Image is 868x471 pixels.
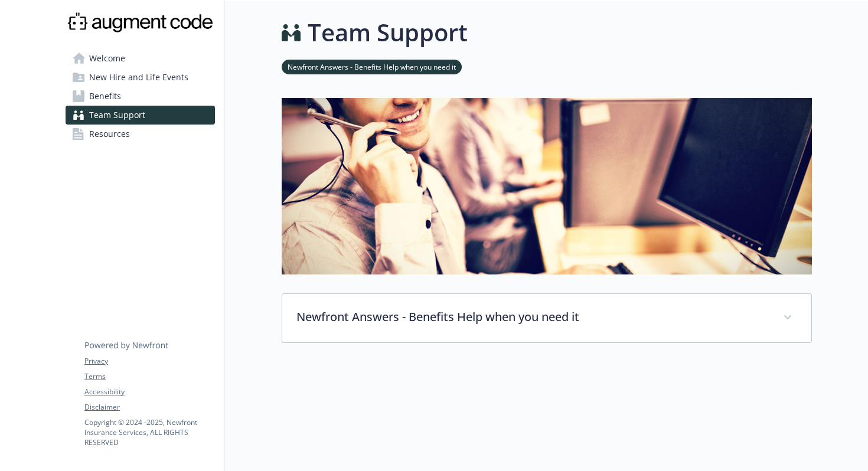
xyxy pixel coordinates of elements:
[84,371,214,382] a: Terms
[89,125,130,143] span: Resources
[84,387,214,397] a: Accessibility
[66,49,215,68] a: Welcome
[84,417,214,447] p: Copyright © 2024 - 2025 , Newfront Insurance Services, ALL RIGHTS RESERVED
[66,125,215,143] a: Resources
[84,356,214,367] a: Privacy
[89,68,188,87] span: New Hire and Life Events
[66,106,215,125] a: Team Support
[66,68,215,87] a: New Hire and Life Events
[308,15,468,50] h1: Team Support
[89,49,125,68] span: Welcome
[282,294,811,342] div: Newfront Answers - Benefits Help when you need it
[66,87,215,106] a: Benefits
[282,61,462,72] a: Newfront Answers - Benefits Help when you need it
[84,402,214,413] a: Disclaimer
[89,87,121,106] span: Benefits
[282,98,812,274] img: team support page banner
[89,106,145,125] span: Team Support
[296,308,769,326] p: Newfront Answers - Benefits Help when you need it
